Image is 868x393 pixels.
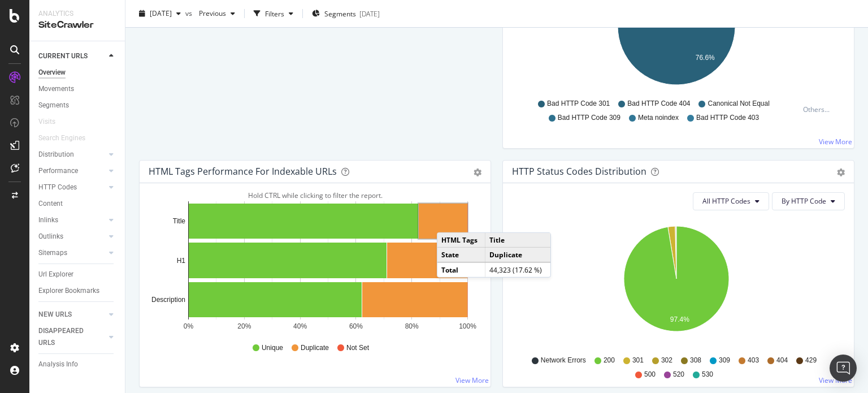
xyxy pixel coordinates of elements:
[485,247,550,262] td: Duplicate
[638,113,679,123] span: Meta noindex
[177,257,186,265] text: H1
[670,316,689,323] text: 97.4%
[38,149,74,161] div: Distribution
[696,54,715,62] text: 76.6%
[38,285,117,297] a: Explorer Bookmarks
[541,356,586,365] span: Network Errors
[708,99,769,109] span: Canonical Not Equal
[748,356,759,365] span: 403
[38,116,55,128] div: Visits
[38,198,63,210] div: Content
[437,233,485,248] td: HTML Tags
[262,343,283,353] span: Unique
[194,5,240,23] button: Previous
[194,8,226,18] span: Previous
[38,198,117,210] a: Content
[265,8,284,18] div: Filters
[437,262,485,277] td: Total
[38,67,66,79] div: Overview
[558,113,620,123] span: Bad HTTP Code 309
[249,5,298,23] button: Filters
[184,322,194,330] text: 0%
[324,8,356,18] span: Segments
[38,132,97,144] a: Search Engines
[38,325,96,349] div: DISAPPEARED URLS
[38,19,116,32] div: SiteCrawler
[38,116,67,128] a: Visits
[151,296,185,304] text: Description
[38,214,58,226] div: Inlinks
[38,132,85,144] div: Search Engines
[830,355,857,382] div: Open Intercom Messenger
[772,192,845,210] button: By HTTP Code
[437,247,485,262] td: State
[459,322,476,330] text: 100%
[512,166,646,177] div: HTTP Status Codes Distribution
[38,247,106,259] a: Sitemaps
[38,67,117,79] a: Overview
[38,359,117,370] a: Analysis Info
[38,182,106,193] a: HTTP Codes
[627,99,690,109] span: Bad HTTP Code 404
[38,9,116,19] div: Analytics
[485,262,550,277] td: 44,323 (17.62 %)
[38,149,106,161] a: Distribution
[307,5,384,23] button: Segments[DATE]
[38,231,106,243] a: Outlinks
[38,309,106,321] a: NEW URLS
[38,50,106,62] a: CURRENT URLS
[173,217,186,225] text: Title
[455,375,489,385] a: View More
[474,169,481,176] div: gear
[38,182,77,193] div: HTTP Codes
[359,8,380,18] div: [DATE]
[38,269,73,280] div: Url Explorer
[837,169,845,176] div: gear
[673,370,684,379] span: 520
[719,356,730,365] span: 309
[134,5,185,23] button: [DATE]
[485,233,550,248] td: Title
[38,231,63,243] div: Outlinks
[702,370,713,379] span: 530
[702,196,750,206] span: All HTTP Codes
[803,105,835,114] div: Others...
[346,343,369,353] span: Not Set
[301,343,329,353] span: Duplicate
[819,375,852,385] a: View More
[38,83,117,95] a: Movements
[38,83,74,95] div: Movements
[38,269,117,280] a: Url Explorer
[805,356,817,365] span: 429
[690,356,701,365] span: 308
[512,219,841,351] svg: A chart.
[38,165,78,177] div: Performance
[237,322,251,330] text: 20%
[819,137,852,146] a: View More
[693,192,769,210] button: All HTTP Codes
[405,322,419,330] text: 80%
[38,214,106,226] a: Inlinks
[149,166,337,177] div: HTML Tags Performance for Indexable URLs
[696,113,759,123] span: Bad HTTP Code 403
[150,8,172,18] span: 2025 Sep. 8th
[38,165,106,177] a: Performance
[604,356,615,365] span: 200
[349,322,363,330] text: 60%
[149,201,478,332] svg: A chart.
[38,359,78,370] div: Analysis Info
[185,8,194,18] span: vs
[776,356,788,365] span: 404
[782,196,826,206] span: By HTTP Code
[644,370,656,379] span: 500
[38,100,117,111] a: Segments
[38,309,72,321] div: NEW URLS
[661,356,672,365] span: 302
[547,99,610,109] span: Bad HTTP Code 301
[38,285,99,297] div: Explorer Bookmarks
[38,100,69,111] div: Segments
[38,247,67,259] div: Sitemaps
[38,325,106,349] a: DISAPPEARED URLS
